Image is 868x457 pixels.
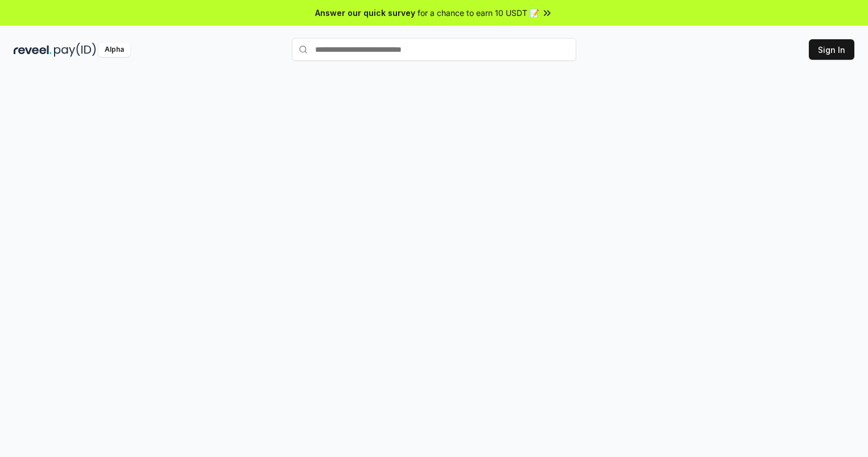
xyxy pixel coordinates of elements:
span: Answer our quick survey [315,7,415,19]
button: Sign In [809,39,854,60]
img: pay_id [54,43,96,57]
img: reveel_dark [14,43,52,57]
div: Alpha [98,43,130,57]
span: for a chance to earn 10 USDT 📝 [418,7,539,19]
